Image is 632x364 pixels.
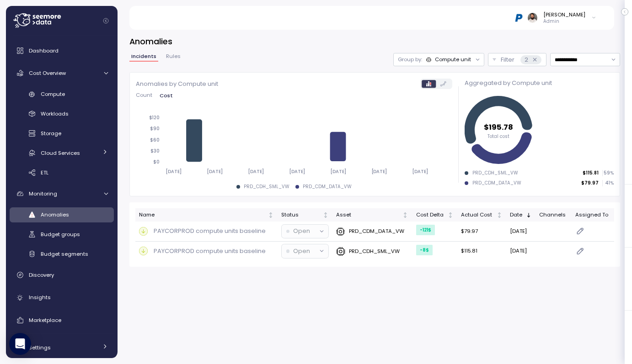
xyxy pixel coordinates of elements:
[525,55,528,64] p: 2
[282,225,328,238] button: Open
[581,180,599,186] p: $79.97
[136,93,152,98] span: Count
[281,211,321,219] div: Status
[268,212,274,218] div: Not sorted
[136,79,218,89] p: Anomalies by Compute unit
[484,122,513,132] tspan: $195.78
[41,211,69,218] span: Anomalies
[289,169,305,174] tspan: [DATE]
[129,36,620,47] h3: Anomalies
[603,170,614,176] p: 59 %
[41,250,88,258] span: Budget segments
[10,338,114,357] a: Settings
[349,248,400,255] p: PRD_CDH_SML_VW
[543,18,585,25] p: Admin
[282,244,328,258] button: Open
[435,56,471,63] div: Compute unit
[10,106,114,121] a: Workloads
[10,246,114,261] a: Budget segments
[29,294,51,301] span: Insights
[150,137,160,142] tspan: $60
[10,207,114,222] a: Anomalies
[416,225,435,235] div: -121 $
[10,227,114,242] a: Budget groups
[10,145,114,160] a: Cloud Services
[506,222,536,242] td: [DATE]
[41,231,80,238] span: Budget groups
[457,242,506,261] td: $115.81
[9,333,31,355] div: Open Intercom Messenger
[336,211,401,219] div: Asset
[29,47,59,54] span: Dashboard
[10,42,114,60] a: Dashboard
[278,208,332,222] th: StatusNot sorted
[402,212,408,218] div: Not sorted
[244,184,289,190] div: PRD_CDH_SML_VW
[153,159,160,165] tspan: $0
[331,169,347,174] tspan: [DATE]
[160,93,173,98] span: Cost
[514,13,524,22] img: 68b03c81eca7ebbb46a2a292.PNG
[154,227,266,236] p: PAYCORPROD compute units baseline
[149,115,160,121] tspan: $120
[10,126,114,141] a: Storage
[154,247,266,256] p: PAYCORPROD compute units baseline
[543,11,585,18] div: [PERSON_NAME]
[131,54,156,59] span: Incidents
[303,184,352,190] div: PRD_CDM_DATA_VW
[10,64,114,82] a: Cost Overview
[461,211,495,219] div: Actual Cost
[447,212,454,218] div: Not sorted
[416,245,433,255] div: -8 $
[349,227,404,235] p: PRD_CDM_DATA_VW
[29,190,57,197] span: Monitoring
[472,170,518,176] div: PRD_CDH_SML_VW
[412,208,458,222] th: Cost DeltaNot sorted
[293,247,310,256] p: Open
[603,180,614,186] p: 41 %
[248,169,264,174] tspan: [DATE]
[496,212,503,218] div: Not sorted
[332,208,412,222] th: AssetNot sorted
[10,87,114,102] a: Compute
[10,266,114,284] a: Discovery
[372,169,388,174] tspan: [DATE]
[10,185,114,203] a: Monitoring
[10,165,114,180] a: ETL
[575,211,611,219] div: Assigned To
[139,211,266,219] div: Name
[166,169,182,174] tspan: [DATE]
[10,289,114,307] a: Insights
[100,17,112,24] button: Collapse navigation
[506,242,536,261] td: [DATE]
[41,149,80,157] span: Cloud Services
[29,344,51,351] span: Settings
[457,208,506,222] th: Actual CostNot sorted
[487,134,509,140] tspan: Total cost
[293,227,310,236] p: Open
[510,211,524,219] div: Date
[472,180,521,186] div: PRD_CDM_DATA_VW
[41,169,48,176] span: ETL
[457,222,506,242] td: $79.97
[29,69,66,77] span: Cost Overview
[322,212,329,218] div: Not sorted
[166,54,181,59] span: Rules
[539,211,568,219] div: Channels
[488,53,546,66] button: Filter2
[150,148,160,154] tspan: $30
[29,271,54,279] span: Discovery
[41,130,61,137] span: Storage
[398,56,422,63] p: Group by:
[29,317,61,324] span: Marketplace
[465,79,614,88] p: Aggregated by Compute unit
[10,311,114,329] a: Marketplace
[413,169,429,174] tspan: [DATE]
[416,211,446,219] div: Cost Delta
[528,13,537,22] img: ACg8ocLskjvUhBDgxtSFCRx4ztb74ewwa1VrVEuDBD_Ho1mrTsQB-QE=s96-c
[207,169,223,174] tspan: [DATE]
[150,126,160,132] tspan: $90
[583,170,599,176] p: $115.81
[41,110,69,117] span: Workloads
